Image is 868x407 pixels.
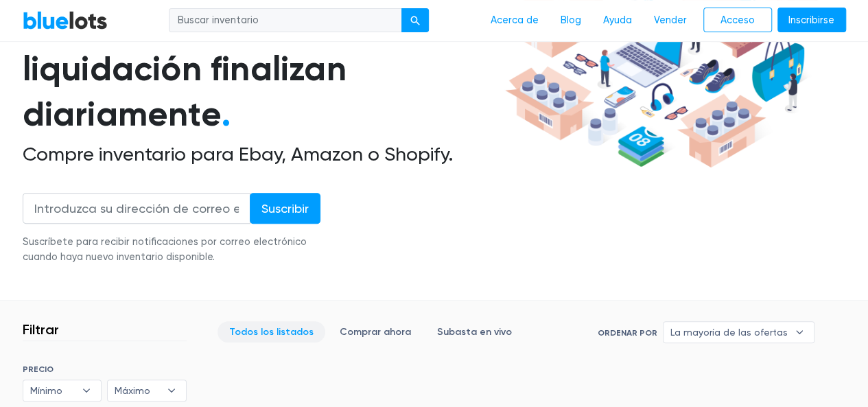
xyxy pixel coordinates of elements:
[218,321,325,342] a: Todos los listados
[491,14,539,26] font: Acerca de
[23,143,454,165] font: Compre inventario para Ebay, Amazon o Shopify.
[115,385,150,396] font: Máximo
[169,8,402,33] input: Buscar inventario
[777,8,846,33] a: Inscribirse
[425,321,524,342] a: Subasta en vivo
[480,8,550,34] a: Acerca de
[340,326,411,338] font: Comprar ahora
[23,236,307,263] font: Suscríbete para recibir notificaciones por correo electrónico cuando haya nuevo inventario dispon...
[643,8,698,34] a: Vender
[328,321,423,342] a: Comprar ahora
[30,385,62,396] font: Mínimo
[23,193,250,224] input: Introduzca su dirección de correo electrónico
[603,14,632,26] font: Ayuda
[654,14,687,26] font: Vender
[23,321,59,338] font: Filtrar
[598,328,657,338] font: Ordenar por
[670,327,788,338] font: La mayoría de las ofertas
[550,8,592,34] a: Blog
[437,326,512,338] font: Subasta en vivo
[23,364,54,374] font: PRECIO
[788,14,834,26] font: Inscribirse
[229,326,314,338] font: Todos los listados
[23,2,428,135] font: mayoristas y de liquidación finalizan diariamente
[703,8,772,33] a: Acceso
[592,8,643,34] a: Ayuda
[720,14,755,26] font: Acceso
[561,14,581,26] font: Blog
[250,193,320,224] input: Suscribir
[222,93,231,135] font: .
